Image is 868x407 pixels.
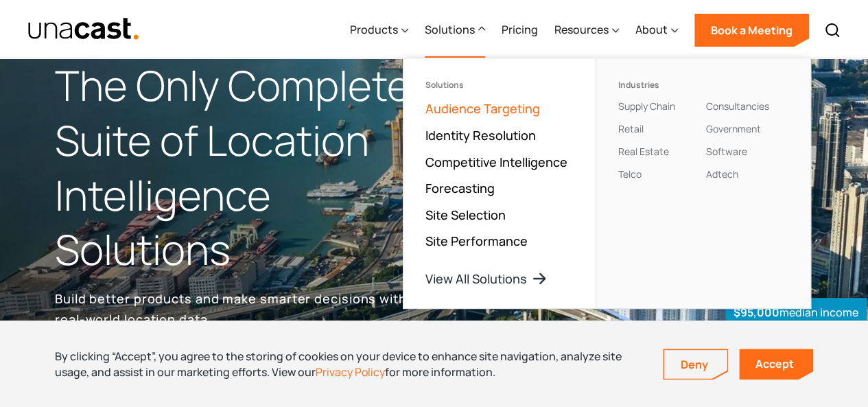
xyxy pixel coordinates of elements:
[824,22,841,38] img: Search icon
[635,21,668,38] div: About
[706,122,761,135] a: Government
[618,145,669,158] a: Real Estate
[55,349,642,380] div: By clicking “Accept”, you agree to the storing of cookies on your device to enhance site navigati...
[618,100,675,113] a: Supply Chain
[425,270,548,287] a: View All Solutions
[55,288,412,329] p: Build better products and make smarter decisions with real-world location data.
[618,167,642,181] a: Telco
[27,17,139,41] a: home
[425,21,475,38] div: Solutions
[554,2,619,58] div: Resources
[403,58,811,309] nav: Solutions
[425,100,540,117] a: Audience Targeting
[554,21,609,38] div: Resources
[706,145,747,158] a: Software
[739,349,813,380] a: Accept
[425,127,536,143] a: Identity Resolution
[350,21,398,38] div: Products
[734,305,779,320] strong: $95,000
[425,2,485,58] div: Solutions
[694,14,809,47] a: Book a Meeting
[316,364,385,380] a: Privacy Policy
[55,58,434,277] h1: The Only Complete Suite of Location Intelligence Solutions
[27,17,139,41] img: Unacast text logo
[664,350,727,379] a: Deny
[706,100,769,113] a: Consultancies
[425,154,567,170] a: Competitive Intelligence
[706,167,738,181] a: Adtech
[618,122,644,135] a: Retail
[618,80,701,90] div: Industries
[425,233,528,249] a: Site Performance
[502,2,538,58] a: Pricing
[425,80,574,90] div: Solutions
[350,2,408,58] div: Products
[725,298,867,327] div: median income
[425,207,506,223] a: Site Selection
[425,180,495,196] a: Forecasting
[635,2,678,58] div: About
